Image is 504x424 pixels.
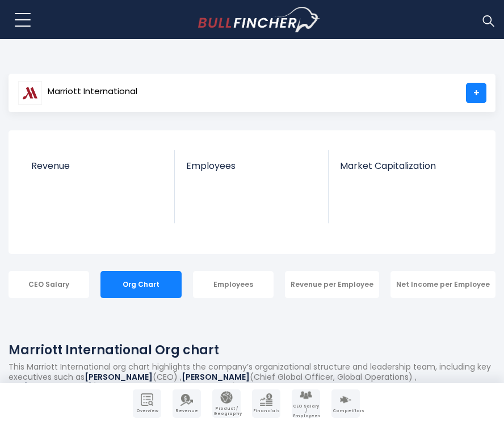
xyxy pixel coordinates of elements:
img: MAR logo [18,81,42,105]
a: Company Competitors [331,389,360,418]
a: Market Capitalization [329,150,483,190]
a: Company Product/Geography [212,389,241,418]
div: CEO Salary [9,271,89,298]
div: Org Chart [100,271,181,298]
span: Marriott International [48,87,137,96]
a: + [466,83,486,103]
img: bullfincher logo [198,7,320,33]
div: Employees [193,271,274,298]
a: Revenue [20,150,175,190]
a: Employees [175,150,329,190]
b: [PERSON_NAME] [24,381,92,393]
span: Overview [134,409,160,413]
div: Net Income per Employee [390,271,495,298]
h1: Marriott International Org chart [9,341,495,359]
a: Company Employees [292,389,320,418]
a: Go to homepage [198,7,320,33]
span: CEO Salary / Employees [293,404,319,418]
a: Company Revenue [173,389,201,418]
span: Product / Geography [213,406,240,416]
span: Financials [253,409,279,413]
span: Employees [186,160,317,171]
span: Revenue [31,160,163,171]
p: This Marriott International org chart highlights the company’s organizational structure and leade... [9,362,495,403]
a: Company Financials [252,389,280,418]
a: Marriott International [18,83,138,103]
div: Revenue per Employee [285,271,379,298]
span: Competitors [333,409,359,413]
span: Revenue [174,409,200,413]
b: [PERSON_NAME] [182,371,250,383]
span: Market Capitalization [340,160,472,171]
b: [PERSON_NAME] [85,371,153,383]
a: Company Overview [133,389,161,418]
